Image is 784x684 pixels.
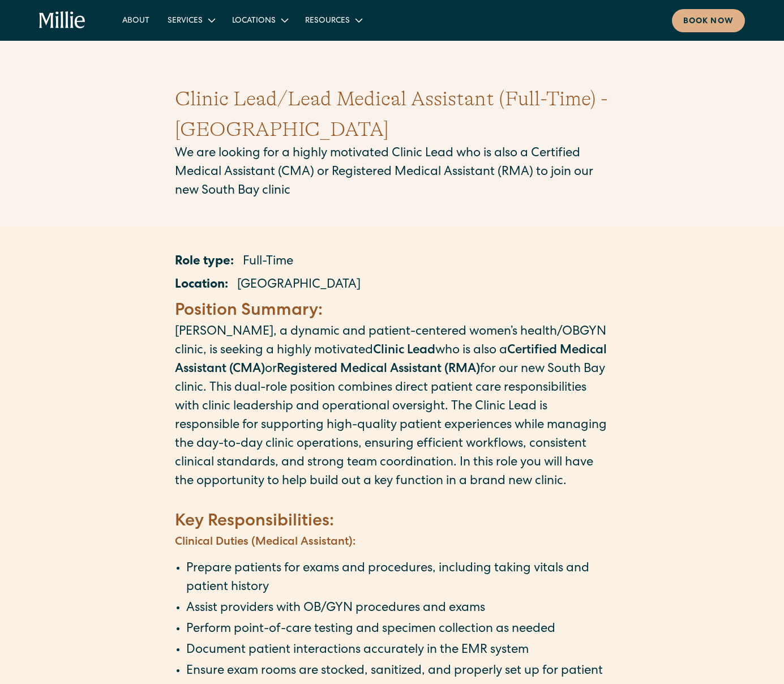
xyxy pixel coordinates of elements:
h4: ‍ [175,300,610,323]
div: Locations [223,11,296,29]
p: We are looking for a highly motivated Clinic Lead who is also a Certified Medical Assistant (CMA)... [175,145,610,201]
h1: Clinic Lead/Lead Medical Assistant (Full-Time) - [GEOGRAPHIC_DATA] [175,84,610,145]
strong: Clinic Lead [373,345,435,357]
p: ‍ [175,491,610,510]
a: Book now [672,9,745,32]
li: Document patient interactions accurately in the EMR system [186,642,610,660]
li: Assist providers with OB/GYN procedures and exams [186,600,610,618]
strong: Key Responsibilities: [175,514,334,531]
p: [PERSON_NAME], a dynamic and patient-centered women’s health/OBGYN clinic, is seeking a highly mo... [175,323,610,491]
strong: Position Summary: [175,303,323,320]
p: [GEOGRAPHIC_DATA] [237,276,361,295]
a: home [39,11,85,29]
li: Prepare patients for exams and procedures, including taking vitals and patient history [186,560,610,597]
div: Resources [305,15,350,27]
li: Perform point-of-care testing and specimen collection as needed [186,621,610,639]
div: Resources [296,11,370,29]
div: Services [168,15,203,27]
div: Locations [232,15,276,27]
strong: Clinical Duties (Medical Assistant): [175,537,355,548]
p: Role type: [175,253,234,272]
div: Book now [683,16,734,28]
strong: Registered Medical Assistant (RMA) [277,364,480,376]
p: Location: [175,276,228,295]
div: Services [158,11,223,29]
p: Full-Time [243,253,293,272]
a: About [113,11,158,29]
